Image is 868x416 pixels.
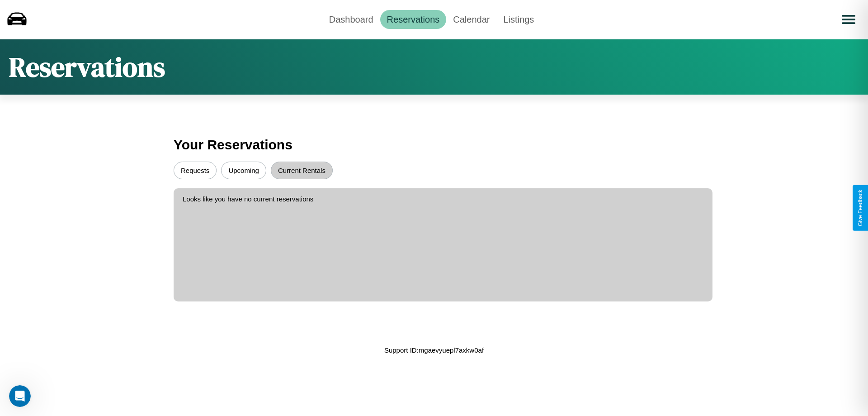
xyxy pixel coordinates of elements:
button: Upcoming [221,162,266,179]
a: Reservations [380,10,447,29]
iframe: Intercom live chat [9,385,31,407]
a: Dashboard [322,10,380,29]
p: Support ID: mgaevyuepl7axkw0af [384,344,484,356]
a: Listings [496,10,541,29]
button: Current Rentals [271,162,333,179]
a: Calendar [446,10,496,29]
button: Open menu [836,7,861,32]
p: Looks like you have no current reservations [183,193,703,205]
h1: Reservations [9,48,165,86]
div: Give Feedback [857,190,863,226]
button: Requests [174,162,217,179]
h3: Your Reservations [174,133,694,157]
